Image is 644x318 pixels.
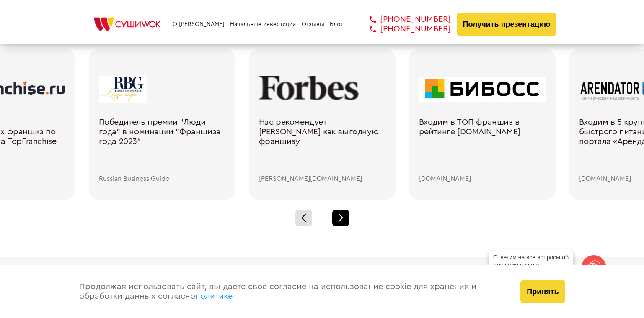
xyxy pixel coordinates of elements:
div: Входим в ТОП франшиз в рейтинге [DOMAIN_NAME] [419,118,546,175]
div: [DOMAIN_NAME] [419,175,546,182]
a: О [PERSON_NAME] [173,21,225,28]
div: Продолжая использовать сайт, вы даете свое согласие на использование cookie для хранения и обрабо... [71,265,512,318]
div: [PERSON_NAME][DOMAIN_NAME] [259,175,385,182]
a: [PHONE_NUMBER] [357,24,451,34]
div: Победитель премии "Люди года" в номинации "Франшиза года 2023" [99,118,225,175]
div: Ответим на все вопросы об открытии вашего [PERSON_NAME]! [489,249,573,280]
a: Начальные инвестиции [230,21,296,28]
a: Блог [330,21,343,28]
button: Получить презентацию [457,13,557,36]
button: Принять [520,280,565,303]
div: Russian Business Guide [99,175,225,182]
a: Отзывы [302,21,324,28]
a: политике [195,292,233,300]
a: [PHONE_NUMBER] [357,15,451,24]
div: Нас рекомендует [PERSON_NAME] как выгодную франшизу [259,118,385,175]
img: СУШИWOK [88,15,167,33]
